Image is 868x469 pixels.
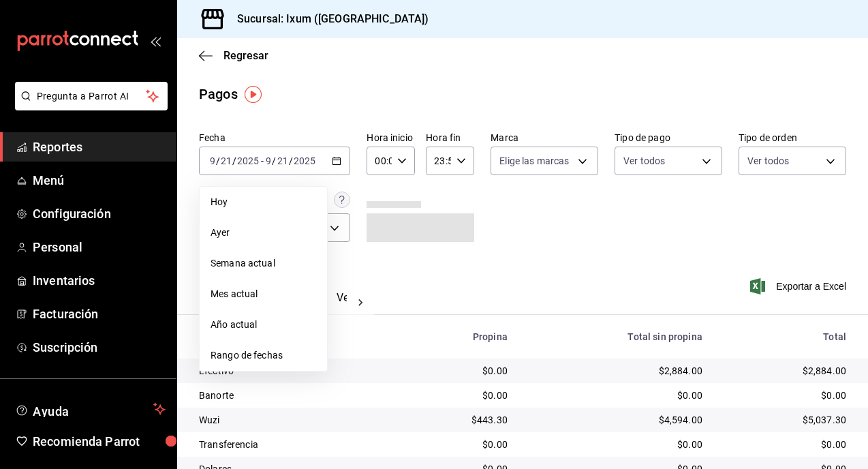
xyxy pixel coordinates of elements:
[753,278,846,294] button: Exportar a Excel
[412,438,508,451] div: $0.00
[277,155,289,166] input: --
[33,305,166,323] span: Facturación
[150,35,161,46] button: open_drawer_menu
[209,155,216,166] input: --
[499,154,569,168] span: Elige las marcas
[412,413,508,427] div: $443.30
[199,84,238,104] div: Pagos
[747,154,789,168] span: Ver todos
[367,133,415,142] label: Hora inicio
[211,256,316,271] span: Semana actual
[199,389,390,402] div: Banorte
[337,291,388,314] button: Ver pagos
[199,413,390,427] div: Wuzi
[33,171,166,190] span: Menú
[724,331,846,342] div: Total
[615,133,722,142] label: Tipo de pago
[261,155,264,166] span: -
[10,99,168,113] a: Pregunta a Parrot AI
[236,155,260,166] input: ----
[529,413,702,427] div: $4,594.00
[37,89,146,104] span: Pregunta a Parrot AI
[491,133,598,142] label: Marca
[412,364,508,378] div: $0.00
[412,331,508,342] div: Propina
[724,413,846,427] div: $5,037.30
[529,364,702,378] div: $2,884.00
[211,318,316,332] span: Año actual
[33,401,148,417] span: Ayuda
[724,438,846,451] div: $0.00
[199,49,268,62] button: Regresar
[724,389,846,402] div: $0.00
[245,86,262,103] img: Tooltip marker
[223,49,268,62] span: Regresar
[724,364,846,378] div: $2,884.00
[529,389,702,402] div: $0.00
[289,155,293,166] span: /
[33,205,166,223] span: Configuración
[211,348,316,363] span: Rango de fechas
[226,11,429,27] h3: Sucursal: Ixum ([GEOGRAPHIC_DATA])
[265,155,272,166] input: --
[293,155,316,166] input: ----
[529,438,702,451] div: $0.00
[623,154,665,168] span: Ver todos
[199,133,350,142] label: Fecha
[216,155,220,166] span: /
[211,226,316,240] span: Ayer
[220,155,232,166] input: --
[426,133,474,142] label: Hora fin
[33,432,166,451] span: Recomienda Parrot
[272,155,276,166] span: /
[15,82,168,110] button: Pregunta a Parrot AI
[211,195,316,209] span: Hoy
[412,389,508,402] div: $0.00
[33,338,166,357] span: Suscripción
[211,287,316,301] span: Mes actual
[739,133,846,142] label: Tipo de orden
[33,238,166,256] span: Personal
[33,271,166,290] span: Inventarios
[33,138,166,156] span: Reportes
[232,155,236,166] span: /
[199,438,390,451] div: Transferencia
[529,331,702,342] div: Total sin propina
